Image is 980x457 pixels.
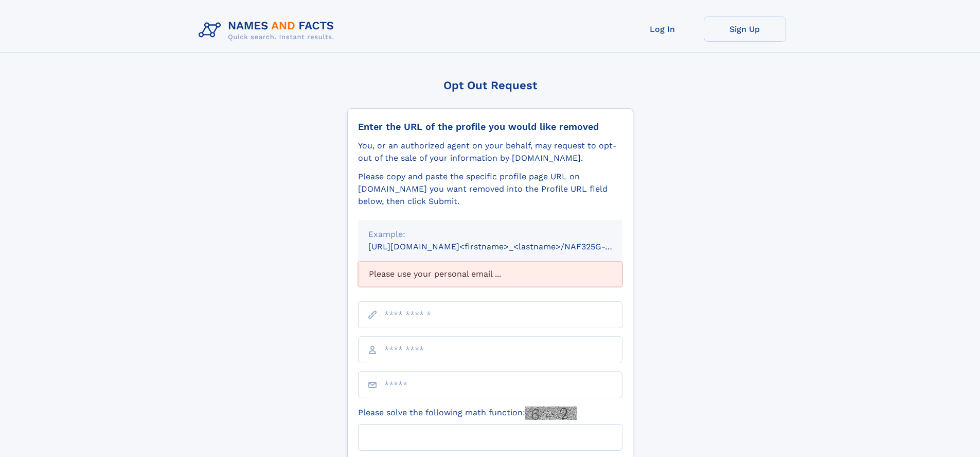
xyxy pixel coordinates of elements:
div: Please copy and paste the specific profile page URL on [DOMAIN_NAME] you want removed into the Pr... [358,171,622,208]
div: Example: [368,228,612,241]
div: Enter the URL of the profile you would like removed [358,121,622,132]
label: Please solve the following math function: [358,407,577,420]
div: Please use your personal email ... [358,261,622,287]
a: Sign Up [704,16,786,42]
div: Opt Out Request [347,79,633,92]
a: Log In [621,16,704,42]
div: You, or an authorized agent on your behalf, may request to opt-out of the sale of your informatio... [358,140,622,164]
small: [URL][DOMAIN_NAME]<firstname>_<lastname>/NAF325G-xxxxxxxx [368,242,642,251]
img: Logo Names and Facts [194,16,343,44]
